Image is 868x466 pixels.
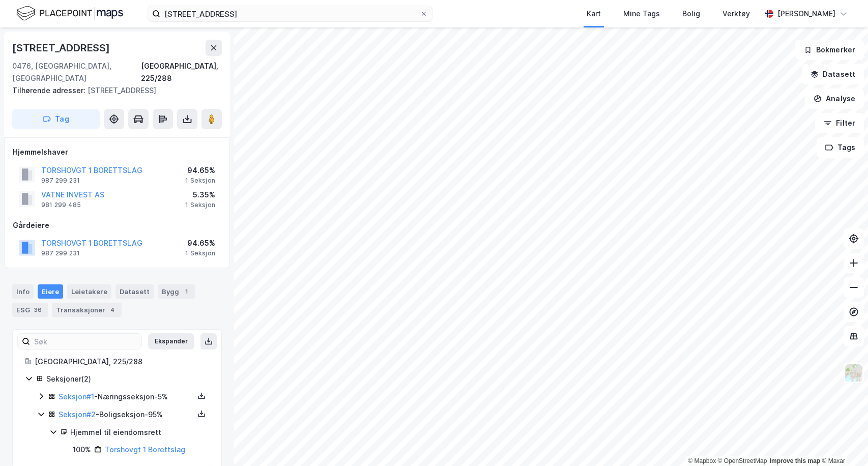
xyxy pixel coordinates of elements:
button: Filter [815,113,864,133]
button: Tags [817,137,864,158]
div: 981 299 485 [41,201,81,209]
div: [PERSON_NAME] [777,8,835,20]
div: 4 [107,305,118,315]
button: Tag [12,109,100,129]
button: Analyse [805,89,864,109]
a: Torshovgt 1 Borettslag [105,445,185,454]
button: Ekspander [148,333,194,349]
button: Datasett [802,64,864,84]
div: ESG [12,303,48,317]
div: Mine Tags [623,8,660,20]
div: Gårdeiere [13,219,221,231]
div: 987 299 231 [41,249,80,257]
iframe: Chat Widget [817,417,868,466]
div: Datasett [115,284,154,299]
a: Improve this map [770,457,820,464]
div: 1 Seksjon [185,249,215,257]
div: Eiere [38,284,63,299]
a: Seksjon#1 [59,392,94,401]
a: Seksjon#2 [59,410,96,419]
div: [STREET_ADDRESS] [12,40,112,56]
div: Kontrollprogram for chat [817,417,868,466]
span: Tilhørende adresser: [12,86,88,95]
div: [GEOGRAPHIC_DATA], 225/288 [141,60,222,84]
div: Leietakere [67,284,111,299]
div: Hjemmel til eiendomsrett [70,426,209,439]
div: Bygg [158,284,195,299]
input: Søk på adresse, matrikkel, gårdeiere, leietakere eller personer [160,6,420,21]
div: Info [12,284,34,299]
div: 94.65% [185,237,215,249]
button: Bokmerker [795,40,864,60]
div: 987 299 231 [41,177,80,185]
div: Hjemmelshaver [13,146,221,158]
div: - Boligseksjon - 95% [59,409,194,421]
div: 5.35% [185,189,215,201]
div: Transaksjoner [52,303,122,317]
div: Seksjoner ( 2 ) [46,373,209,385]
div: Bolig [682,8,700,20]
img: Z [844,363,863,383]
div: 1 [181,286,191,297]
div: [GEOGRAPHIC_DATA], 225/288 [35,356,209,368]
a: Mapbox [688,457,716,464]
a: OpenStreetMap [718,457,767,464]
input: Søk [30,334,141,349]
div: Kart [587,8,601,20]
div: Verktøy [722,8,750,20]
div: 36 [32,305,44,315]
div: 1 Seksjon [185,201,215,209]
div: 100% [73,444,91,456]
div: - Næringsseksjon - 5% [59,391,194,403]
div: 1 Seksjon [185,177,215,185]
img: logo.f888ab2527a4732fd821a326f86c7f29.svg [16,5,123,22]
div: 0476, [GEOGRAPHIC_DATA], [GEOGRAPHIC_DATA] [12,60,141,84]
div: [STREET_ADDRESS] [12,84,214,97]
div: 94.65% [185,164,215,177]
